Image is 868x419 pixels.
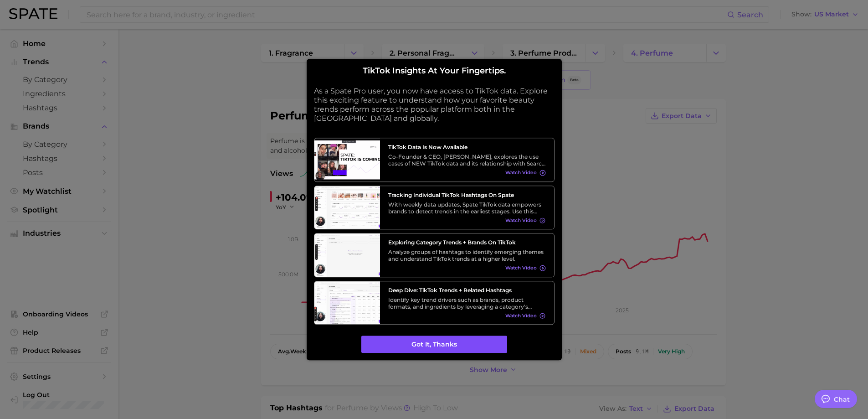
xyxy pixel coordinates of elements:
span: Watch Video [505,170,537,176]
a: TikTok data is now availableCo-Founder & CEO, [PERSON_NAME], explores the use cases of NEW TikTok... [314,138,555,182]
a: Tracking Individual TikTok Hashtags on SpateWith weekly data updates, Spate TikTok data empowers ... [314,186,555,230]
div: Identify key trend drivers such as brands, product formats, and ingredients by leveraging a categ... [388,296,546,310]
h3: TikTok data is now available [388,144,546,150]
h3: Deep Dive: TikTok Trends + Related Hashtags [388,287,546,294]
span: Watch Video [505,313,537,319]
div: With weekly data updates, Spate TikTok data empowers brands to detect trends in the earliest stag... [388,201,546,215]
div: Analyze groups of hashtags to identify emerging themes and understand TikTok trends at a higher l... [388,248,546,262]
a: Deep Dive: TikTok Trends + Related HashtagsIdentify key trend drivers such as brands, product for... [314,281,555,325]
span: Watch Video [505,217,537,223]
div: Co-Founder & CEO, [PERSON_NAME], explores the use cases of NEW TikTok data and its relationship w... [388,153,546,167]
button: Got it, thanks [361,336,507,353]
p: As a Spate Pro user, you now have access to TikTok data. Explore this exciting feature to underst... [314,87,555,123]
h3: Exploring Category Trends + Brands on TikTok [388,239,546,246]
h3: Tracking Individual TikTok Hashtags on Spate [388,191,546,198]
a: Exploring Category Trends + Brands on TikTokAnalyze groups of hashtags to identify emerging theme... [314,233,555,277]
h2: TikTok insights at your fingertips. [314,66,555,76]
span: Watch Video [505,265,537,271]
